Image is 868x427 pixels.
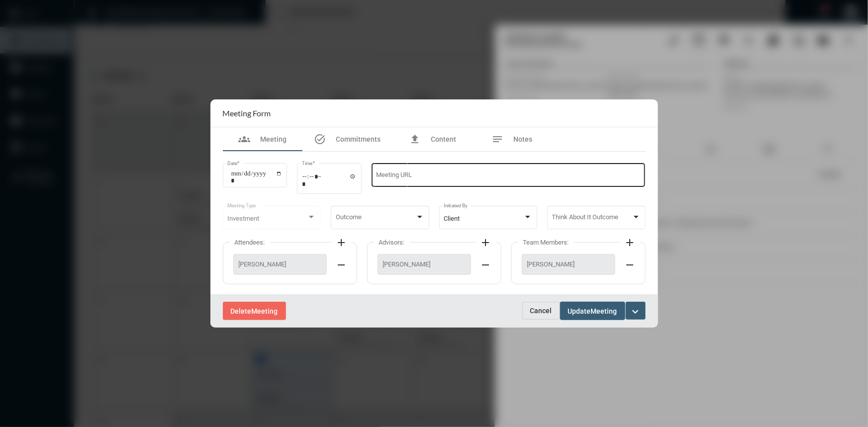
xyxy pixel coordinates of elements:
mat-icon: remove [336,259,348,271]
span: Content [431,135,456,143]
span: Investment [227,215,259,222]
mat-icon: add [480,237,492,249]
span: Meeting [260,135,287,143]
mat-icon: task_alt [314,133,326,145]
button: DeleteMeeting [223,302,286,320]
label: Attendees: [230,239,270,246]
label: Team Members: [518,239,574,246]
span: Commitments [336,135,381,143]
mat-icon: expand_more [630,306,642,318]
mat-icon: add [624,237,636,249]
label: Advisors: [374,239,410,246]
mat-icon: notes [492,133,504,145]
span: Client [444,215,460,222]
span: [PERSON_NAME] [239,260,321,268]
span: Meeting [591,307,617,315]
span: [PERSON_NAME] [383,260,466,268]
span: [PERSON_NAME] [527,260,610,268]
mat-icon: file_upload [409,133,421,145]
button: UpdateMeeting [560,302,625,320]
span: Delete [231,307,252,315]
span: Cancel [530,307,552,315]
span: Notes [514,135,533,143]
span: Meeting [252,307,278,315]
mat-icon: remove [624,259,636,271]
mat-icon: remove [480,259,492,271]
span: Update [568,307,591,315]
h2: Meeting Form [223,108,271,118]
button: Cancel [522,302,560,320]
mat-icon: groups [238,133,250,145]
mat-icon: add [336,237,348,249]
